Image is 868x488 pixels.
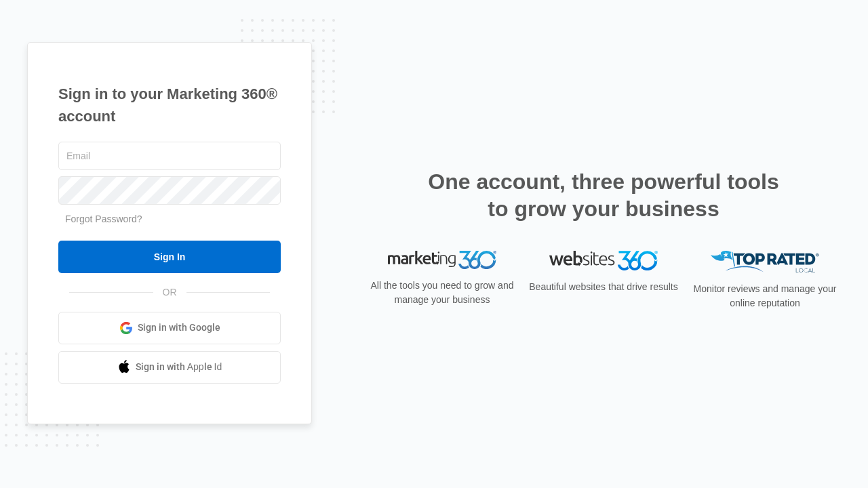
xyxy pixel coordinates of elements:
[424,168,783,222] h2: One account, three powerful tools to grow your business
[549,251,658,270] img: Websites 360
[58,142,281,170] input: Email
[153,285,186,300] span: OR
[58,312,281,344] a: Sign in with Google
[138,321,220,335] span: Sign in with Google
[711,251,819,273] img: Top Rated Local
[388,251,496,270] img: Marketing 360
[58,351,281,384] a: Sign in with Apple Id
[65,213,142,224] a: Forgot Password?
[136,360,222,374] span: Sign in with Apple Id
[366,279,518,307] p: All the tools you need to grow and manage your business
[58,83,281,127] h1: Sign in to your Marketing 360® account
[528,280,679,294] p: Beautiful websites that drive results
[689,282,841,310] p: Monitor reviews and manage your online reputation
[58,241,281,273] input: Sign In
